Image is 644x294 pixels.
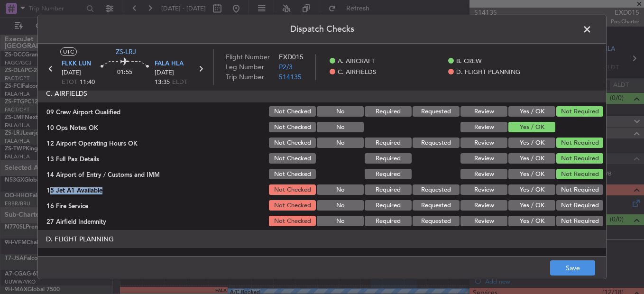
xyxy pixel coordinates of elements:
[456,68,520,77] span: D. FLIGHT PLANNING
[508,138,555,148] button: Yes / OK
[460,216,507,226] button: Review
[508,184,555,195] button: Yes / OK
[460,169,507,179] button: Review
[460,184,507,195] button: Review
[550,260,595,276] button: Save
[460,138,507,148] button: Review
[556,200,603,211] button: Not Required
[508,122,555,132] button: Yes / OK
[38,15,606,44] header: Dispatch Checks
[556,106,603,117] button: Not Required
[456,57,482,66] span: B. CREW
[508,200,555,211] button: Yes / OK
[508,106,555,117] button: Yes / OK
[460,106,507,117] button: Review
[556,184,603,195] button: Not Required
[460,122,507,132] button: Review
[508,216,555,226] button: Yes / OK
[556,138,603,148] button: Not Required
[460,153,507,164] button: Review
[460,200,507,211] button: Review
[508,169,555,179] button: Yes / OK
[508,153,555,164] button: Yes / OK
[556,216,603,226] button: Not Required
[556,153,603,164] button: Not Required
[556,169,603,179] button: Not Required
